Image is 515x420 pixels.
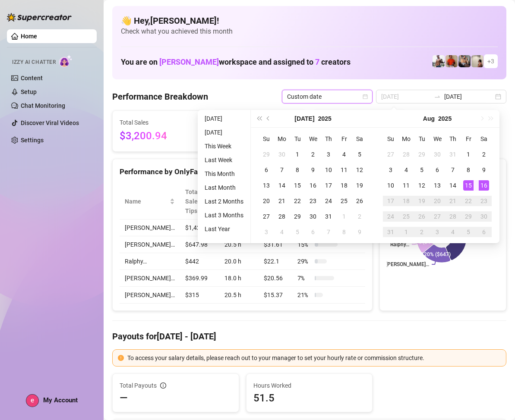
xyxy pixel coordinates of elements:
[438,110,452,127] button: Choose a year
[383,147,398,162] td: 2025-07-27
[461,224,476,240] td: 2025-09-05
[321,209,336,224] td: 2025-07-31
[339,180,349,191] div: 18
[401,211,411,222] div: 25
[401,227,411,237] div: 1
[398,147,414,162] td: 2025-07-28
[121,15,498,27] h4: 👋 Hey, [PERSON_NAME] !
[305,147,321,162] td: 2025-07-02
[434,93,441,100] span: swap-right
[290,131,305,147] th: Tu
[292,227,303,237] div: 5
[398,162,414,178] td: 2025-08-04
[417,211,427,222] div: 26
[180,287,219,304] td: $315
[476,209,492,224] td: 2025-08-30
[458,55,471,67] img: George
[180,270,219,287] td: $369.99
[26,395,38,407] img: ACg8ocJ1aT3vd9a1VRevLzKl5W3CfB50XRR1MvL_YIMJhp_8gVGYCQ=s96-c
[120,118,198,127] span: Total Sales
[352,193,367,209] td: 2025-07-26
[461,209,476,224] td: 2025-08-29
[339,149,349,160] div: 4
[423,110,435,127] button: Choose a month
[297,240,311,249] span: 15 %
[297,257,311,266] span: 29 %
[185,187,207,216] span: Total Sales & Tips
[432,196,442,206] div: 20
[112,330,506,342] h4: Payouts for [DATE] - [DATE]
[274,209,290,224] td: 2025-07-28
[414,178,430,193] td: 2025-08-12
[305,209,321,224] td: 2025-07-30
[321,131,336,147] th: Th
[448,227,458,237] div: 4
[305,193,321,209] td: 2025-07-23
[352,209,367,224] td: 2025-08-02
[274,193,290,209] td: 2025-07-21
[259,193,274,209] td: 2025-07-20
[201,182,247,193] li: Last Month
[274,131,290,147] th: Mo
[59,55,73,67] img: AI Chatter
[463,196,474,206] div: 22
[180,253,219,270] td: $442
[385,211,396,222] div: 24
[180,236,219,253] td: $647.98
[292,149,303,160] div: 1
[414,131,430,147] th: Tu
[121,27,498,36] span: Check what you achieved this month
[401,165,411,175] div: 4
[290,178,305,193] td: 2025-07-15
[315,57,319,66] span: 7
[297,273,311,283] span: 7 %
[417,149,427,160] div: 29
[445,209,461,224] td: 2025-08-28
[261,180,272,191] div: 13
[180,219,219,236] td: $1,425.97
[43,396,78,404] span: My Account
[292,211,303,222] div: 29
[354,180,365,191] div: 19
[476,178,492,193] td: 2025-08-16
[385,196,396,206] div: 17
[323,227,334,237] div: 7
[463,149,474,160] div: 1
[461,193,476,209] td: 2025-08-22
[120,391,128,405] span: —
[294,110,314,127] button: Choose a month
[385,149,396,160] div: 27
[259,224,274,240] td: 2025-08-03
[352,131,367,147] th: Sa
[385,180,396,191] div: 10
[432,211,442,222] div: 27
[121,57,351,67] h1: You are on workspace and assigned to creators
[290,193,305,209] td: 2025-07-22
[274,162,290,178] td: 2025-07-07
[414,162,430,178] td: 2025-08-05
[21,33,37,40] a: Home
[201,224,247,234] li: Last Year
[305,162,321,178] td: 2025-07-09
[219,287,259,304] td: 20.5 h
[321,178,336,193] td: 2025-07-17
[125,197,168,206] span: Name
[292,196,303,206] div: 22
[219,270,259,287] td: 18.0 h
[308,196,318,206] div: 23
[339,196,349,206] div: 25
[259,236,292,253] td: $31.61
[112,91,208,103] h4: Performance Breakdown
[201,196,247,207] li: Last 2 Months
[430,131,445,147] th: We
[461,162,476,178] td: 2025-08-08
[430,147,445,162] td: 2025-07-30
[401,196,411,206] div: 18
[461,147,476,162] td: 2025-08-01
[308,149,318,160] div: 2
[445,162,461,178] td: 2025-08-07
[277,227,287,237] div: 4
[352,224,367,240] td: 2025-08-09
[479,149,489,160] div: 2
[254,110,264,127] button: Last year (Control + left)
